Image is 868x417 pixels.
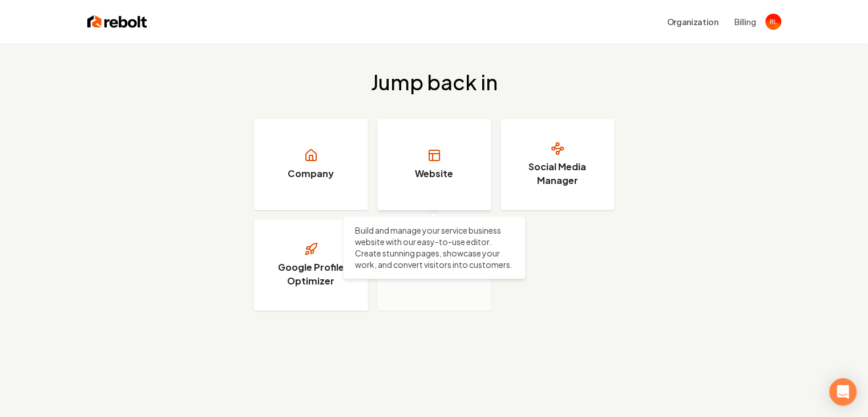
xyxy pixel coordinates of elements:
button: Organization [660,11,725,32]
h3: Website [415,167,453,181]
div: Open Intercom Messenger [829,378,857,406]
img: Ray Larson [765,14,781,30]
h3: Social Media Manager [515,160,600,187]
img: Rebolt Logo [87,14,147,30]
h2: Jump back in [371,71,498,94]
a: Company [254,119,368,210]
a: Social Media Manager [500,119,615,210]
h3: Google Profile Optimizer [268,260,354,288]
a: Google Profile Optimizer [254,219,368,311]
button: Open user button [765,14,781,30]
a: Website [377,119,491,210]
button: Billing [734,16,756,27]
p: Build and manage your service business website with our easy-to-use editor. Create stunning pages... [355,224,514,270]
h3: Company [288,167,334,181]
